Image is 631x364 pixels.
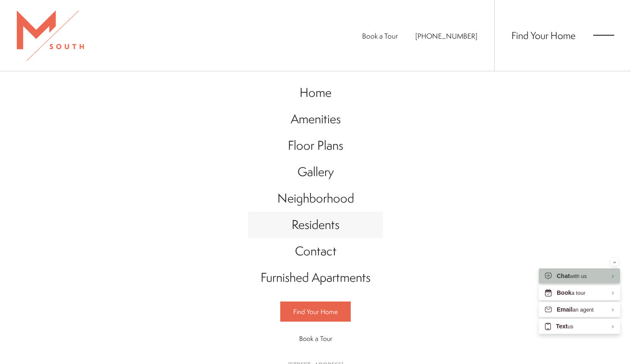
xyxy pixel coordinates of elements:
[415,31,477,41] span: [PHONE_NUMBER]
[248,238,383,265] a: Go to Contact
[248,265,383,291] a: Go to Furnished Apartments (opens in a new tab)
[511,29,576,42] a: Find Your Home
[280,302,351,322] a: Find Your Home
[415,31,477,41] a: Call us at (813) 322-6260
[291,110,341,127] span: Amenities
[277,190,354,207] span: Neighborhood
[248,185,383,212] a: Go to Neighborhood
[593,31,614,39] button: Open Menu
[300,84,331,101] span: Home
[248,212,383,238] a: Go to Residents
[248,133,383,159] a: Go to Floor Plans
[288,137,343,154] span: Floor Plans
[293,307,338,316] span: Find Your Home
[280,329,351,348] a: Book a Tour
[248,106,383,133] a: Go to Amenities
[297,163,334,180] span: Gallery
[292,216,339,233] span: Residents
[261,269,370,286] span: Furnished Apartments
[299,334,332,343] span: Book a Tour
[17,10,84,61] img: MSouth
[248,80,383,106] a: Go to Home
[248,159,383,185] a: Go to Gallery
[295,242,336,260] span: Contact
[362,31,398,41] a: Book a Tour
